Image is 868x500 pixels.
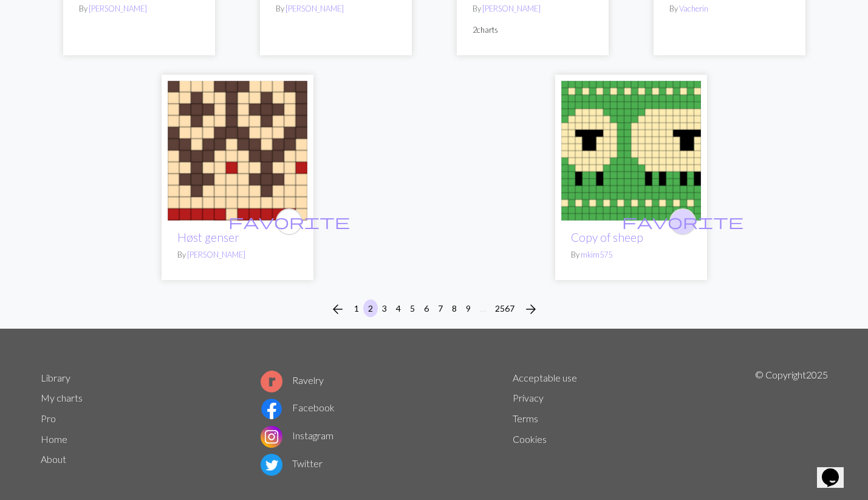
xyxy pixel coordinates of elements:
p: By [79,3,199,15]
button: 7 [433,300,448,317]
button: 4 [391,300,406,317]
button: 2567 [490,300,519,317]
button: favourite [669,208,696,235]
p: By [669,3,790,15]
p: By [276,3,396,15]
a: [PERSON_NAME] [89,4,147,13]
a: Vacherin [679,4,708,13]
img: Høst genser [168,81,307,221]
button: Previous [326,300,350,319]
i: favourite [622,210,743,234]
a: Acceptable use [513,372,577,383]
a: [PERSON_NAME] [285,4,344,13]
a: Pro [41,413,56,424]
button: favourite [276,208,302,235]
button: 9 [461,300,476,317]
p: 2 charts [473,24,593,36]
button: 2 [363,300,378,317]
a: Library [41,372,70,383]
a: Facebook [261,402,335,413]
p: By [571,249,691,261]
button: 1 [349,300,364,317]
span: favorite [622,212,743,231]
a: About [41,453,66,465]
span: arrow_forward [524,301,538,318]
a: Høst genser [168,143,307,155]
a: sheep [561,143,701,155]
i: Previous [330,302,345,317]
button: 5 [405,300,420,317]
button: Next [519,300,543,319]
nav: Page navigation [326,300,543,319]
span: arrow_back [330,301,345,318]
button: 3 [377,300,392,317]
a: mkim575 [581,250,612,259]
a: Copy of sheep [571,230,643,244]
p: By [177,249,298,261]
i: favourite [228,210,350,234]
button: 8 [447,300,462,317]
a: Terms [513,413,538,424]
button: 6 [419,300,434,317]
a: Instagram [261,430,333,441]
p: By [473,3,593,15]
a: [PERSON_NAME] [482,4,541,13]
img: Twitter logo [261,454,282,476]
a: Twitter [261,457,323,469]
i: Next [524,302,538,317]
a: Cookies [513,433,547,445]
p: © Copyright 2025 [755,368,828,478]
img: Ravelry logo [261,371,282,392]
a: Home [41,433,67,445]
img: sheep [561,81,701,221]
a: Privacy [513,392,544,403]
a: [PERSON_NAME] [187,250,245,259]
a: My charts [41,392,83,403]
a: Høst genser [177,230,239,244]
img: Facebook logo [261,398,282,420]
a: Ravelry [261,374,324,386]
iframe: chat widget [817,451,856,488]
img: Instagram logo [261,426,282,448]
span: favorite [228,212,350,231]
